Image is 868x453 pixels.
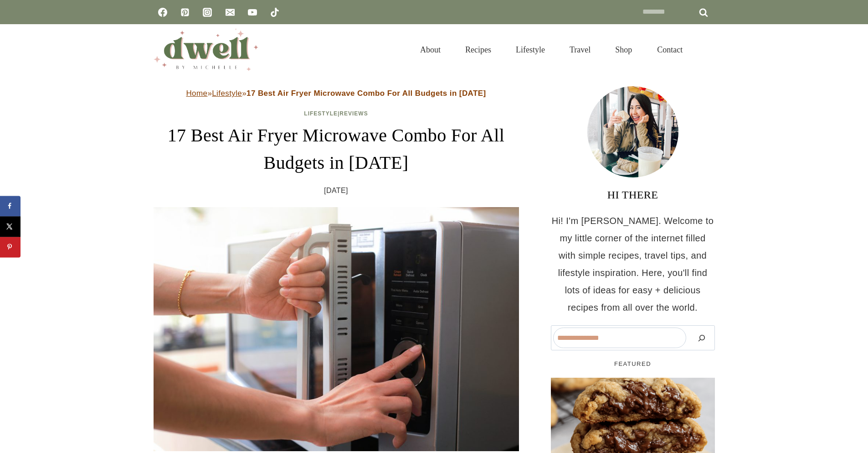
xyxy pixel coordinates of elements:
img: DWELL by michelle [154,29,258,71]
a: Shop [603,34,644,66]
a: Facebook [154,3,172,21]
a: Lifestyle [503,34,557,66]
span: | [304,110,368,117]
p: Hi! I'm [PERSON_NAME]. Welcome to my little corner of the internet filled with simple recipes, tr... [551,212,715,316]
a: Instagram [198,3,216,21]
a: Travel [557,34,603,66]
img: woman hands opening microwave lid [154,207,519,451]
h1: 17 Best Air Fryer Microwave Combo For All Budgets in [DATE] [154,122,519,177]
a: Reviews [339,110,368,117]
button: Search [691,328,713,348]
a: About [408,34,453,66]
strong: 17 Best Air Fryer Microwave Combo For All Budgets in [DATE] [247,89,486,98]
time: [DATE] [324,184,348,198]
a: YouTube [243,3,262,21]
a: Recipes [453,34,503,66]
a: Home [186,89,207,98]
a: Contact [645,34,695,66]
a: TikTok [266,3,284,21]
a: Email [221,3,239,21]
nav: Primary Navigation [408,34,694,66]
button: View Search Form [699,42,715,57]
h5: FEATURED [551,359,715,369]
h3: HI THERE [551,187,715,203]
a: Pinterest [176,3,194,21]
span: » » [186,89,486,98]
a: Lifestyle [212,89,242,98]
a: Lifestyle [304,110,338,117]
